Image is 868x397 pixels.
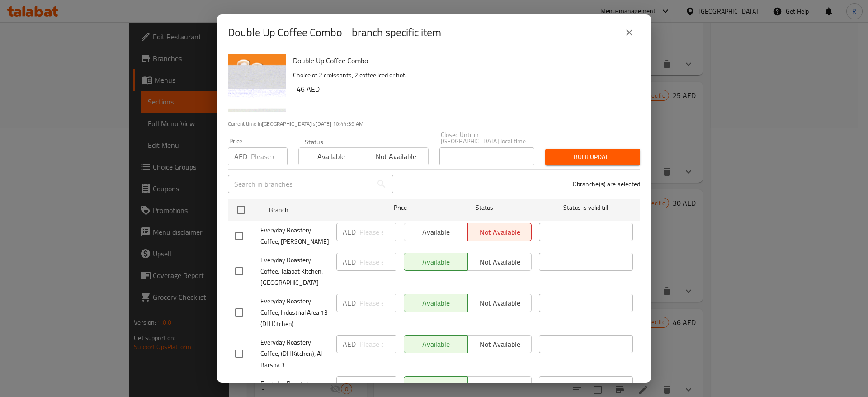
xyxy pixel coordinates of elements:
h6: 46 AED [297,83,633,95]
input: Please enter price [359,294,396,312]
p: AED [343,339,356,350]
button: Bulk update [545,149,640,165]
input: Please enter price [359,335,396,353]
p: Choice of 2 croissants, 2 coffee iced or hot. [293,70,633,81]
span: Everyday Roastery Coffee, [PERSON_NAME] [260,225,329,247]
input: Search in branches [228,175,373,193]
p: AED [343,298,356,308]
span: Status [438,202,532,213]
p: Current time in [GEOGRAPHIC_DATA] is [DATE] 10:44:39 AM [228,120,640,128]
input: Please enter price [359,253,396,271]
input: Please enter price [251,147,288,165]
button: Not available [363,147,428,165]
p: AED [234,151,247,162]
h2: Double Up Coffee Combo - branch specific item [228,25,441,40]
button: Available [298,147,363,165]
span: Everyday Roastery Coffee, Industrial Area 13 (DH Kitchen) [260,296,329,330]
span: Status is valid till [539,202,633,213]
span: Branch [269,204,363,216]
input: Please enter price [359,223,396,241]
p: AED [343,380,356,391]
span: Available [302,150,360,163]
p: 0 branche(s) are selected [573,180,640,189]
input: Please enter price [359,376,396,394]
span: Everyday Roastery Coffee, Talabat Kitchen, [GEOGRAPHIC_DATA] [260,255,329,288]
h6: Double Up Coffee Combo [293,54,633,67]
span: Price [370,202,430,213]
img: Double Up Coffee Combo [228,54,286,112]
button: close [618,22,640,43]
span: Bulk update [552,151,633,163]
p: AED [343,227,356,237]
span: Not available [367,150,425,163]
p: AED [343,256,356,267]
span: Everyday Roastery Coffee, (DH Kitchen), Al Barsha 3 [260,337,329,371]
